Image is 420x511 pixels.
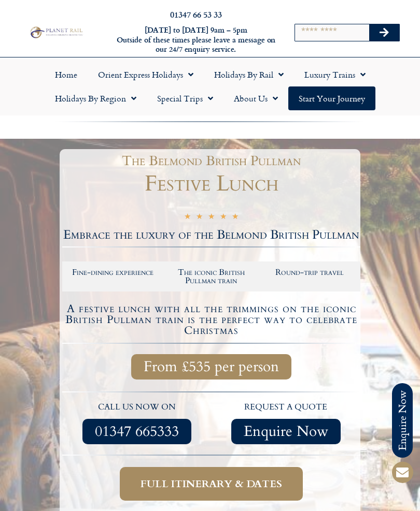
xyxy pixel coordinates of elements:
div: 5/5 [184,212,239,223]
button: Search [369,24,399,41]
span: Enquire Now [244,425,328,438]
h1: Festive Lunch [62,173,360,195]
a: From £535 per person [131,354,291,379]
a: Special Trips [147,86,223,110]
h1: The Belmond British Pullman [67,154,355,168]
h2: Round-trip travel [265,268,354,276]
span: 01347 665333 [95,425,179,438]
p: request a quote [217,401,356,414]
h2: Embrace the luxury of the Belmond British Pullman [62,229,360,241]
a: 01347 66 53 33 [170,8,222,20]
h2: The iconic British Pullman train [167,268,256,285]
img: Planet Rail Train Holidays Logo [28,25,84,39]
a: Orient Express Holidays [88,63,204,86]
a: About Us [223,86,288,110]
a: Start your Journey [288,86,375,110]
nav: Menu [5,63,415,110]
i: ★ [196,213,203,223]
a: Enquire Now [231,419,341,444]
a: 01347 665333 [82,419,191,444]
p: call us now on [67,401,206,414]
i: ★ [208,213,215,223]
i: ★ [184,213,191,223]
a: Full itinerary & dates [120,467,303,501]
i: ★ [232,213,239,223]
a: Holidays by Rail [204,63,294,86]
h2: Fine-dining experience [69,268,157,276]
span: Full itinerary & dates [141,477,282,490]
h6: [DATE] to [DATE] 9am – 5pm Outside of these times please leave a message on our 24/7 enquiry serv... [115,25,277,54]
span: From £535 per person [144,360,279,373]
a: Holidays by Region [45,86,147,110]
h4: A festive lunch with all the trimmings on the iconic British Pullman train is the perfect way to ... [64,303,359,336]
a: Home [45,63,88,86]
a: Luxury Trains [294,63,376,86]
i: ★ [220,213,227,223]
